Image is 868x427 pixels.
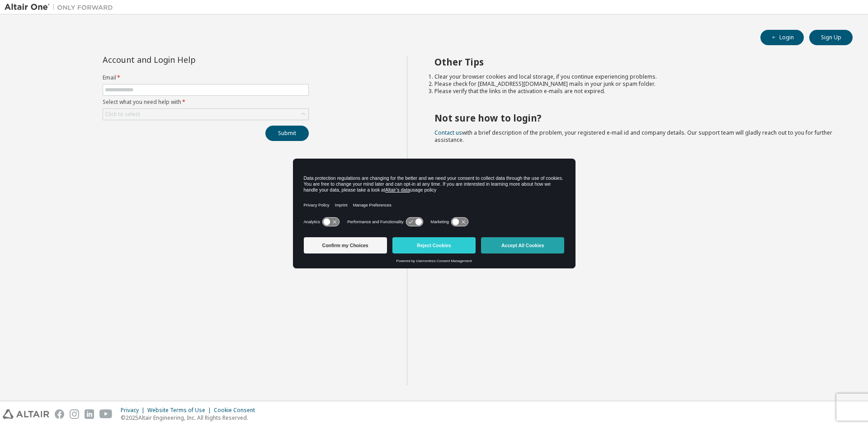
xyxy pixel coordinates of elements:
button: Submit [265,126,309,141]
li: Please verify that the links in the activation e-mails are not expired. [434,88,837,95]
img: instagram.svg [70,409,79,419]
div: Click to select [105,111,140,118]
label: Select what you need help with [103,99,309,106]
span: with a brief description of the problem, your registered e-mail id and company details. Our suppo... [434,129,832,144]
label: Email [103,74,309,81]
img: altair_logo.svg [3,409,49,419]
li: Please check for [EMAIL_ADDRESS][DOMAIN_NAME] mails in your junk or spam folder. [434,80,837,88]
h2: Not sure how to login? [434,112,837,124]
img: linkedin.svg [85,409,94,419]
h2: Other Tips [434,56,837,68]
div: Account and Login Help [103,56,268,63]
button: Sign Up [809,30,853,45]
a: Contact us [434,129,462,136]
img: facebook.svg [55,409,64,419]
div: Website Terms of Use [147,407,214,414]
div: Cookie Consent [214,407,260,414]
div: Privacy [121,407,147,414]
img: youtube.svg [99,409,113,419]
p: © 2025 Altair Engineering, Inc. All Rights Reserved. [121,414,260,422]
img: Altair One [5,3,118,12]
div: Click to select [103,109,308,120]
li: Clear your browser cookies and local storage, if you continue experiencing problems. [434,73,837,80]
button: Login [760,30,804,45]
